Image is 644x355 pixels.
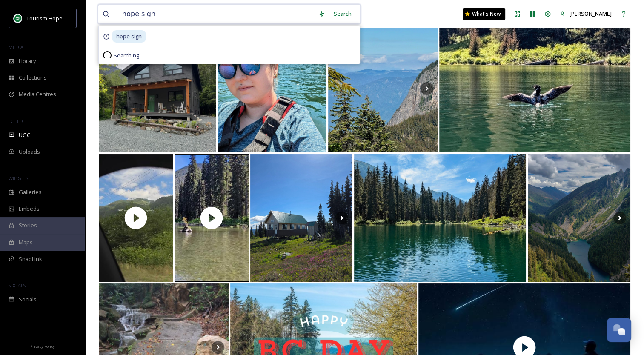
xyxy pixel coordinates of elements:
span: SnapLink [19,255,42,263]
a: [PERSON_NAME] [555,6,616,22]
span: Collections [19,74,47,82]
span: Embeds [19,205,40,213]
span: Privacy Policy [30,344,55,349]
span: Maps [19,238,33,246]
span: Tourism Hope [26,14,63,22]
span: UGC [19,131,30,139]
span: Library [19,57,36,65]
span: Media Centres [19,90,56,98]
span: COLLECT [9,118,27,124]
span: hope sign [112,30,146,43]
img: Perfect day for trying paddle boarding for the first time. #paddleboarding #britishcolumbia #paci... [354,154,526,282]
span: WIDGETS [9,175,28,181]
span: SOCIALS [9,282,26,289]
img: #paddleboarding #britishcolumbia #pacificnorthwest #manningpark #naturephotography [218,25,327,152]
span: Uploads [19,148,40,156]
img: thumbnail [173,154,250,282]
input: Search your library [118,5,314,23]
span: Stories [19,221,37,229]
img: thumbnail [97,154,174,282]
span: MEDIA [9,44,23,50]
button: Open Chat [607,318,631,342]
a: What's New [463,8,505,20]
span: Searching [114,52,139,60]
span: [PERSON_NAME] [570,10,612,17]
img: logo.png [14,14,22,23]
img: The loons were looning. #loons #paddleboarding #britishcolumbia #pacificnorthwest #manningpark #n... [439,25,630,152]
a: Privacy Policy [30,341,55,351]
img: You’ve pictured it in your mind a hundred times. Now’s the time to bring it to life. 🛠️🏡⁠ ⁠ Wheth... [99,25,216,152]
img: Bedpost Peak A simple hike following a snowmobile trail most of the way to the summit. Perfect fo... [250,154,353,282]
span: Galleries [19,188,42,196]
span: Socials [19,295,37,303]
div: Search [329,6,356,22]
img: Views from Goat Ridge, Chilliwack Lake Provincial Park. What a hike! Clocked in just under 10km a... [528,154,630,282]
img: Wells Peak never disappoints! Highly recommend! #wellspeak #hopebc [328,25,438,152]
